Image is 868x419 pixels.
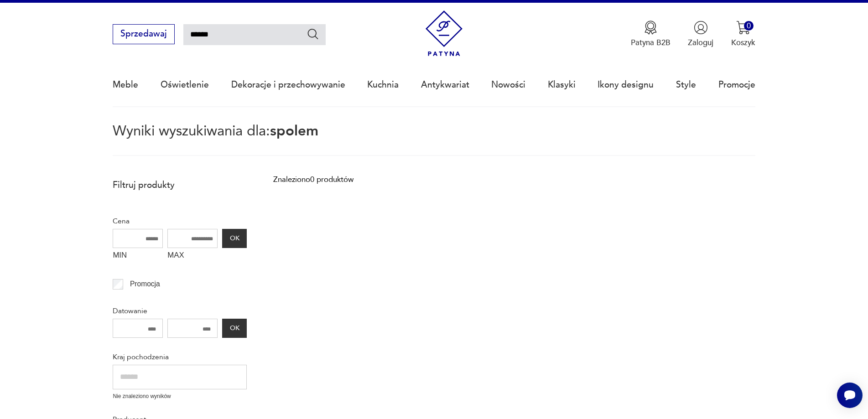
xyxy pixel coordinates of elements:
[113,31,174,38] a: Sprzedawaj
[161,64,209,106] a: Oświetlenie
[421,64,469,106] a: Antykwariat
[631,37,670,48] p: Patyna B2B
[113,351,247,363] p: Kraj pochodzenia
[598,64,654,106] a: Ikony designu
[307,27,320,41] button: Szukaj
[231,64,345,106] a: Dekoracje i przechowywanie
[694,21,708,35] img: Ikonka użytkownika
[113,305,247,317] p: Datowanie
[167,248,218,265] label: MAX
[270,121,318,140] span: spolem
[731,21,755,48] button: 0Koszyk
[731,37,755,48] p: Koszyk
[113,64,138,106] a: Meble
[688,37,713,48] p: Zaloguj
[631,21,670,48] a: Ikona medaluPatyna B2B
[744,21,754,31] div: 0
[113,392,247,401] p: Nie znaleziono wyników
[548,64,576,106] a: Klasyki
[113,248,163,265] label: MIN
[130,278,160,290] p: Promocja
[273,174,353,186] div: Znaleziono 0 produktów
[491,64,525,106] a: Nowości
[222,229,247,248] button: OK
[736,21,750,35] img: Ikona koszyka
[113,215,247,227] p: Cena
[688,21,713,48] button: Zaloguj
[631,21,670,48] button: Patyna B2B
[837,383,863,408] iframe: Smartsupp widget button
[113,124,755,156] p: Wyniki wyszukiwania dla:
[421,10,467,57] img: Patyna - sklep z meblami i dekoracjami vintage
[644,21,658,35] img: Ikona medalu
[367,64,399,106] a: Kuchnia
[676,64,696,106] a: Style
[113,179,247,191] p: Filtruj produkty
[113,24,174,44] button: Sprzedawaj
[222,319,247,338] button: OK
[718,64,755,106] a: Promocje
